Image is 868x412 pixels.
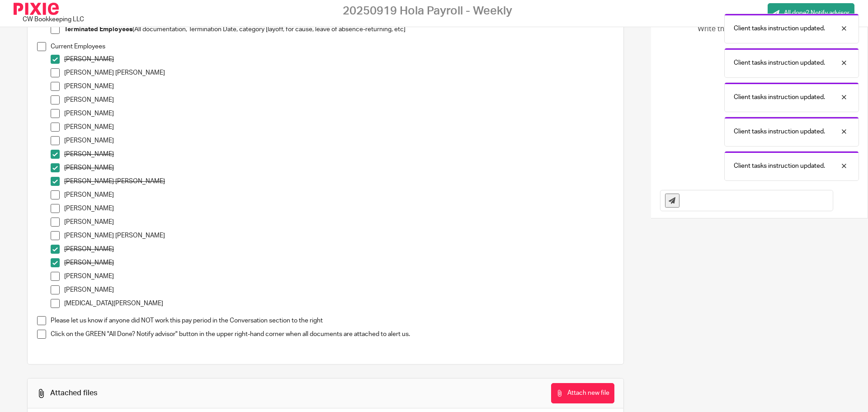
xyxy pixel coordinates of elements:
[51,330,614,339] p: Click on the GREEN "All Done? Notify advisor" button in the upper right-hand corner when all docu...
[64,204,614,213] p: [PERSON_NAME]
[734,58,825,67] p: Client tasks instruction updated.
[64,299,614,308] p: [MEDICAL_DATA][PERSON_NAME]
[64,55,614,64] p: [PERSON_NAME]
[64,177,614,186] p: [PERSON_NAME] [PERSON_NAME]
[64,82,614,91] p: [PERSON_NAME]
[551,383,614,403] button: Attach new file
[343,4,512,18] h2: 20250919 Hola Payroll - Weekly
[64,150,614,159] p: [PERSON_NAME]
[50,388,97,398] div: Attached files
[23,15,84,24] div: CW Bookkeeping LLC
[64,95,614,104] p: [PERSON_NAME]
[734,161,825,170] p: Client tasks instruction updated.
[64,231,614,240] p: [PERSON_NAME] [PERSON_NAME]
[64,163,614,172] p: [PERSON_NAME]
[64,190,614,199] p: [PERSON_NAME]
[14,3,88,24] div: CW Bookkeeping LLC
[51,316,614,325] p: Please let us know if anyone did NOT work this pay period in the Conversation section to the right
[64,109,614,118] p: [PERSON_NAME]
[64,218,614,227] p: [PERSON_NAME]
[64,136,614,145] p: [PERSON_NAME]
[64,258,614,267] p: [PERSON_NAME]
[768,3,854,24] a: All done? Notify advisor
[64,26,132,33] strong: Terminated Employees
[64,68,614,77] p: [PERSON_NAME] [PERSON_NAME]
[64,25,614,34] p: (All documentation, Termination Date, category [layoff, for cause, leave of absence-returning, etc]
[734,127,825,136] p: Client tasks instruction updated.
[734,24,825,33] p: Client tasks instruction updated.
[64,285,614,294] p: [PERSON_NAME]
[734,93,825,102] p: Client tasks instruction updated.
[64,123,614,132] p: [PERSON_NAME]
[51,42,614,51] p: Current Employees
[64,245,614,254] p: [PERSON_NAME]
[64,272,614,281] p: [PERSON_NAME]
